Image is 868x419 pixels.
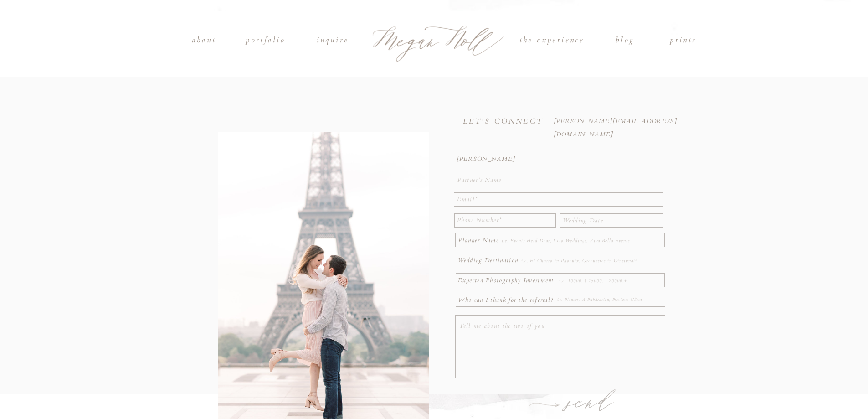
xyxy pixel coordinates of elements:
[302,34,364,47] a: Inquire
[595,34,656,47] a: blog
[502,34,602,47] a: the experience
[235,34,297,47] a: portfolio
[663,34,704,47] a: prints
[183,34,225,47] a: about
[458,274,558,284] p: Expected Photography Investment
[458,234,501,247] p: Planner Name
[458,254,519,264] p: Wedding Destination
[458,294,557,305] p: Who can I thank for the referral?
[463,115,546,124] h3: LET'S CONNECT
[554,115,681,123] a: [PERSON_NAME][EMAIL_ADDRESS][DOMAIN_NAME]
